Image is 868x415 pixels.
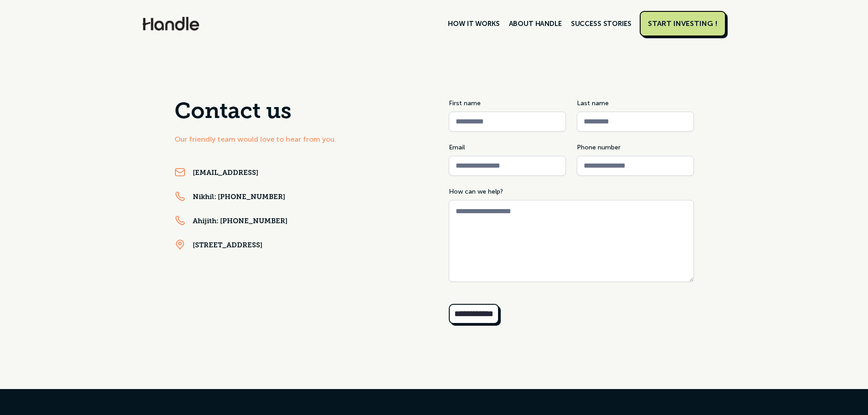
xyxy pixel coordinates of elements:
[443,16,504,31] a: HOW IT WORKS
[193,241,262,251] a: [STREET_ADDRESS]
[449,98,694,331] form: Contact Us Form
[193,217,288,226] a: Ahijith: [PHONE_NUMBER]
[577,143,694,152] label: Phone number
[193,193,285,202] a: Nikhil: [PHONE_NUMBER]
[175,134,420,145] div: Our friendly team would love to hear from you.
[577,98,694,108] label: Last name
[504,16,566,31] a: ABOUT HANDLE
[449,98,566,108] label: First name
[640,11,726,36] a: START INVESTING !
[449,187,694,196] label: How can we help?
[566,16,636,31] a: SUCCESS STORIES
[648,19,718,28] div: START INVESTING !
[193,169,258,178] a: [EMAIL_ADDRESS]
[175,98,420,127] h2: Contact us
[449,143,566,152] label: Email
